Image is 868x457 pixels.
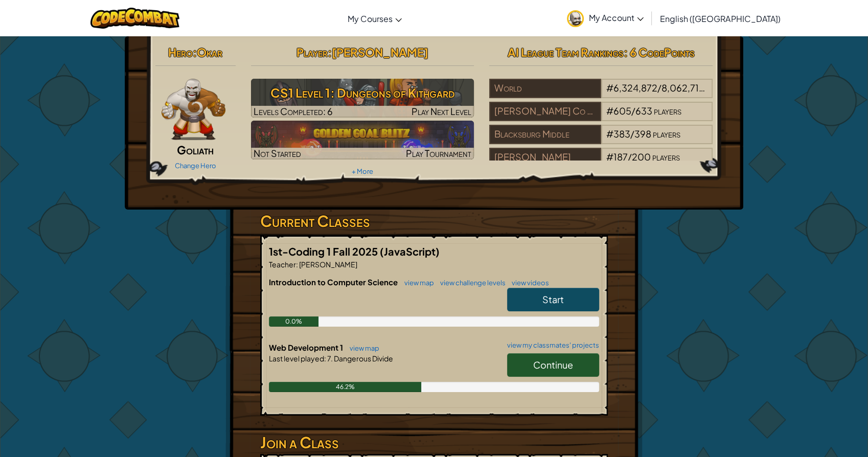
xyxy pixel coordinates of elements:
span: Levels Completed: 6 [254,105,333,117]
span: : [193,45,197,59]
a: view map [345,344,379,352]
h3: Join a Class [260,431,608,454]
span: players [706,82,734,94]
span: 7. [326,354,333,363]
span: 633 [635,105,652,117]
a: + More [352,167,373,175]
h3: Current Classes [260,210,608,233]
span: My Courses [348,13,393,24]
img: avatar [567,10,584,27]
span: Introduction to Computer Science [269,277,399,287]
div: 46.2% [269,382,421,392]
span: Play Tournament [406,147,471,159]
span: Not Started [254,147,301,159]
a: view my classmates' projects [502,342,599,349]
a: view map [399,279,434,287]
img: goliath-pose.png [162,79,225,140]
img: CS1 Level 1: Dungeons of Kithgard [251,79,474,118]
a: Not StartedPlay Tournament [251,121,474,159]
span: [PERSON_NAME] [298,260,357,269]
span: : [324,354,326,363]
a: Blacksburg Middle#383/398players [489,134,713,146]
span: : [296,260,298,269]
span: : [328,45,332,59]
span: # [606,105,613,117]
span: 398 [634,128,651,140]
span: 383 [613,128,630,140]
span: / [657,82,661,94]
span: Hero [168,45,193,59]
img: Golden Goal [251,121,474,159]
a: Change Hero [175,162,216,170]
a: English ([GEOGRAPHIC_DATA]) [655,5,785,32]
span: players [654,105,681,117]
span: [PERSON_NAME] [332,45,428,59]
span: / [630,128,634,140]
div: [PERSON_NAME] [489,148,601,167]
span: Goliath [177,143,214,157]
span: (JavaScript) [380,245,440,258]
a: My Courses [342,5,407,32]
span: My Account [589,12,644,23]
span: players [652,151,680,163]
div: Blacksburg Middle [489,125,601,144]
span: / [628,151,632,163]
a: [PERSON_NAME] Co Pblc Schs#605/633players [489,111,713,123]
span: English ([GEOGRAPHIC_DATA]) [660,13,780,24]
span: Teacher [269,260,296,269]
span: Start [542,293,564,305]
span: : 6 CodePoints [624,45,695,59]
a: view videos [507,279,549,287]
span: AI League Team Rankings [508,45,624,59]
a: My Account [562,2,649,34]
a: Play Next Level [251,79,474,118]
span: Okar [197,45,222,59]
span: / [631,105,635,117]
span: # [606,151,613,163]
span: Continue [533,359,573,371]
span: # [606,82,613,94]
span: Web Development 1 [269,342,345,352]
span: 6,324,872 [613,82,657,94]
a: [PERSON_NAME]#187/200players [489,157,713,169]
span: 187 [613,151,628,163]
a: World#6,324,872/8,062,714players [489,88,713,100]
span: 605 [613,105,631,117]
span: Last level played [269,354,324,363]
div: World [489,79,601,98]
h3: CS1 Level 1: Dungeons of Kithgard [251,81,474,104]
span: players [653,128,680,140]
span: 8,062,714 [661,82,705,94]
span: 1st-Coding 1 Fall 2025 [269,245,380,258]
span: Dangerous Divide [333,354,393,363]
a: view challenge levels [435,279,506,287]
span: # [606,128,613,140]
span: Player [296,45,328,59]
img: CodeCombat logo [90,8,180,29]
span: Play Next Level [412,105,471,117]
span: 200 [632,151,651,163]
div: 0.0% [269,316,318,327]
div: [PERSON_NAME] Co Pblc Schs [489,102,601,121]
